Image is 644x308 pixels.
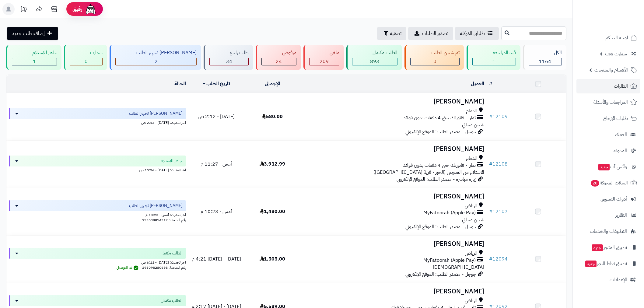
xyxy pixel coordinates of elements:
[576,272,640,287] a: الإعدادات
[303,193,484,200] h3: [PERSON_NAME]
[472,49,516,56] div: قيد المراجعه
[142,265,186,270] span: رقم الشحنة: 293098280698
[600,195,627,203] span: أدوات التسويق
[489,113,508,120] a: #12109
[576,127,640,142] a: العملاء
[265,80,280,87] a: الإجمالي
[5,45,63,70] a: جاهز للاستلام 1
[410,49,460,56] div: تم شحن الطلب
[9,211,186,218] div: اخر تحديث: أمس - 10:23 م
[201,160,232,168] span: أمس - 11:27 م
[489,255,508,263] a: #12094
[489,113,492,120] span: #
[174,80,186,87] a: الحالة
[465,297,478,304] span: الرياض
[576,256,640,271] a: تطبيق نقاط البيعجديد
[303,98,484,105] h3: [PERSON_NAME]
[203,80,230,87] a: تاريخ الطلب
[226,58,232,65] span: 34
[610,275,627,284] span: الإعدادات
[585,261,597,267] span: جديد
[529,49,562,56] div: الكل
[411,58,459,65] div: 0
[302,45,345,70] a: ملغي 209
[422,30,448,37] span: تصدير الطلبات
[403,114,476,121] span: تمارا - فاتورتك حتى 4 دفعات بدون فوائد
[261,49,296,56] div: مرفوض
[489,208,492,215] span: #
[489,160,492,168] span: #
[592,244,603,251] span: جديد
[85,58,88,65] span: 0
[605,50,627,58] span: سمارت لايف
[462,121,484,128] span: شحن مجاني
[142,217,186,223] span: رقم الشحنة: 293098854317
[352,49,397,56] div: الطلب مكتمل
[433,58,436,65] span: 0
[320,58,329,65] span: 209
[390,30,401,37] span: تصفية
[72,5,82,13] span: رفيق
[489,208,508,215] a: #12107
[352,58,397,65] div: 893
[576,30,640,45] a: لوحة التحكم
[465,45,522,70] a: قيد المراجعه 1
[260,255,285,263] span: 1,505.00
[585,259,627,268] span: تطبيق نقاط البيع
[576,159,640,174] a: وآتس آبجديد
[155,58,158,65] span: 2
[576,79,640,93] a: الطلبات
[260,160,285,168] span: 3,912.99
[303,240,484,247] h3: [PERSON_NAME]
[615,211,627,219] span: التقارير
[7,27,58,40] a: إضافة طلب جديد
[129,110,182,117] span: [PERSON_NAME] تجهيز الطلب
[489,255,492,263] span: #
[403,45,465,70] a: تم شحن الطلب 0
[576,240,640,255] a: تطبيق المتجرجديد
[423,209,476,216] span: MyFatoorah (Apple Pay)
[576,176,640,190] a: السلات المتروكة20
[12,49,57,56] div: جاهز للاستلام
[466,107,478,114] span: الدمام
[345,45,403,70] a: الطلب مكتمل 893
[9,166,186,173] div: اخر تحديث: [DATE] - 10:56 ص
[303,145,484,152] h3: [PERSON_NAME]
[433,264,484,271] span: [DEMOGRAPHIC_DATA]
[614,82,628,90] span: الطلبات
[161,250,182,256] span: الطلب مكتمل
[310,58,339,65] div: 209
[33,58,36,65] span: 1
[303,288,484,295] h3: [PERSON_NAME]
[408,27,453,40] a: تصدير الطلبات
[70,58,102,65] div: 0
[576,208,640,222] a: التقارير
[377,27,406,40] button: تصفية
[210,58,248,65] div: 34
[129,203,182,209] span: [PERSON_NAME] تجهيز الطلب
[522,45,568,70] a: الكل1164
[576,224,640,239] a: التطبيقات والخدمات
[16,3,31,17] a: تحديثات المنصة
[593,98,628,107] span: المراجعات والأسئلة
[462,216,484,223] span: شحن مجاني
[576,95,640,110] a: المراجعات والأسئلة
[192,255,241,263] span: [DATE] - [DATE] 4:21 م
[423,257,476,264] span: MyFatoorah (Apple Pay)
[202,45,254,70] a: طلب راجع 34
[455,27,499,40] a: طلباتي المُوكلة
[598,164,610,170] span: جديد
[403,162,476,169] span: تمارا - فاتورتك حتى 4 دفعات بدون فوائد
[405,128,476,135] span: جوجل - مصدر الطلب: الموقع الإلكتروني
[473,58,516,65] div: 1
[397,176,476,183] span: زيارة مباشرة - مصدر الطلب: الموقع الإلكتروني
[108,45,202,70] a: [PERSON_NAME] تجهيز الطلب 2
[85,3,97,15] img: ai-face.png
[460,30,485,37] span: طلباتي المُوكلة
[12,58,57,65] div: 1
[492,58,495,65] span: 1
[260,208,285,215] span: 1,480.00
[598,163,627,171] span: وآتس آب
[576,192,640,206] a: أدوات التسويق
[262,58,296,65] div: 24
